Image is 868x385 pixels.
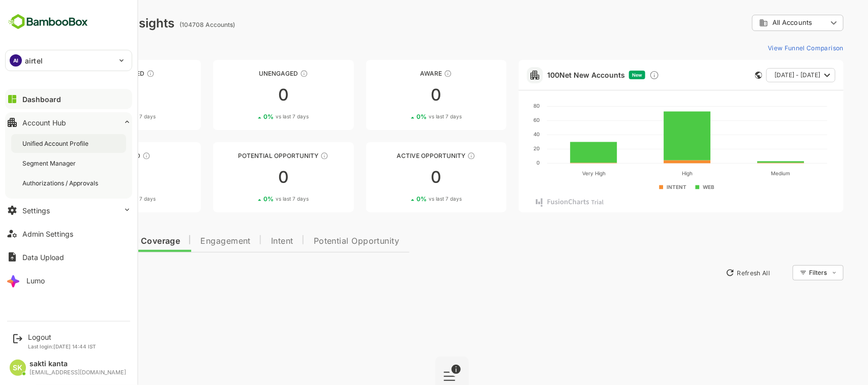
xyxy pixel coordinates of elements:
[685,265,739,281] button: Refresh All
[432,152,440,160] div: These accounts have open opportunities which might be at any of the Sales Stages
[24,152,165,159] div: Engaged
[75,195,120,203] div: 0 %
[28,333,96,341] div: Logout
[24,169,165,185] div: 0
[87,113,120,120] span: vs last 7 days
[614,70,624,80] div: Discover new ICP-fit accounts showing engagement — via intent surges, anonymous website visits, L...
[35,237,144,245] span: Data Quality and Coverage
[177,60,318,130] a: UnengagedThese accounts have not shown enough engagement and need nurturing00%vs last 7 days
[75,113,120,120] div: 0 %
[547,170,570,177] text: Very High
[28,343,96,349] p: Last login: [DATE] 14:44 IST
[10,360,26,376] div: SK
[5,89,132,109] button: Dashboard
[278,237,364,245] span: Potential Opportunity
[5,200,132,220] button: Settings
[22,95,61,104] div: Dashboard
[596,72,607,78] span: New
[10,54,22,67] div: AI
[498,103,504,109] text: 80
[22,206,50,215] div: Settings
[177,70,318,77] div: Unengaged
[772,264,808,282] div: Filters
[724,18,792,27] div: All Accounts
[498,131,504,137] text: 40
[24,264,99,282] button: New Insights
[716,13,808,33] div: All Accounts
[177,142,318,212] a: Potential OpportunityThese accounts are MQAs and can be passed on to Inside Sales00%vs last 7 days
[87,195,120,203] span: vs last 7 days
[264,70,273,78] div: These accounts have not shown enough engagement and need nurturing
[177,152,318,159] div: Potential Opportunity
[177,169,318,185] div: 0
[331,70,471,77] div: Aware
[144,21,202,28] ag: (104708 Accounts)
[24,87,165,103] div: 0
[5,270,132,291] button: Lumo
[22,179,100,187] div: Authorizations / Approvals
[177,87,318,103] div: 0
[26,276,45,285] div: Lumo
[25,55,43,66] p: airtel
[228,113,273,120] div: 0 %
[22,118,66,127] div: Account Hub
[731,68,800,82] button: [DATE] - [DATE]
[331,87,471,103] div: 0
[24,60,165,130] a: UnreachedThese accounts have not been engaged with for a defined time period00%vs last 7 days
[22,139,91,148] div: Unified Account Profile
[331,60,471,130] a: AwareThese accounts have just entered the buying cycle and need further nurturing00%vs last 7 days
[29,369,126,376] div: [EMAIL_ADDRESS][DOMAIN_NAME]
[6,50,132,71] div: AIairtel
[240,195,273,203] span: vs last 7 days
[228,195,273,203] div: 0 %
[735,170,755,176] text: Medium
[739,69,785,82] span: [DATE] - [DATE]
[107,152,115,160] div: These accounts are warm, further nurturing would qualify them to MQAs
[381,113,426,120] div: 0 %
[737,19,776,26] span: All Accounts
[22,159,78,168] div: Segment Manager
[720,72,727,79] div: This card does not support filter and segments
[393,113,426,120] span: vs last 7 days
[24,142,165,212] a: EngagedThese accounts are warm, further nurturing would qualify them to MQAs00%vs last 7 days
[331,169,471,185] div: 0
[331,152,471,159] div: Active Opportunity
[381,195,426,203] div: 0 %
[512,71,589,79] a: 100Net New Accounts
[285,152,293,160] div: These accounts are MQAs and can be passed on to Inside Sales
[22,230,73,238] div: Admin Settings
[501,159,504,166] text: 0
[646,170,657,177] text: High
[393,195,426,203] span: vs last 7 days
[498,117,504,123] text: 60
[408,70,416,78] div: These accounts have just entered the buying cycle and need further nurturing
[728,40,808,56] button: View Funnel Comparison
[5,112,132,133] button: Account Hub
[240,113,273,120] span: vs last 7 days
[165,237,215,245] span: Engagement
[24,16,139,30] div: Dashboard Insights
[773,269,792,276] div: Filters
[5,223,132,244] button: Admin Settings
[22,253,64,262] div: Data Upload
[5,12,91,31] img: BambooboxFullLogoMark.5f36c76dfaba33ec1ec1367b70bb1252.svg
[111,70,119,78] div: These accounts have not been engaged with for a defined time period
[331,142,471,212] a: Active OpportunityThese accounts have open opportunities which might be at any of the Sales Stage...
[24,70,165,77] div: Unreached
[498,145,504,151] text: 20
[5,247,132,267] button: Data Upload
[235,237,258,245] span: Intent
[29,360,126,368] div: sakti kanta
